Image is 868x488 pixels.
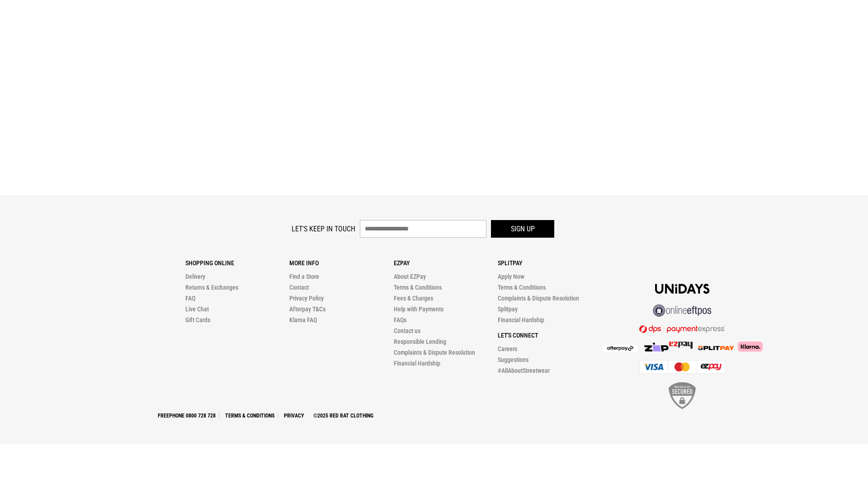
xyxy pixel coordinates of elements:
[734,342,763,352] img: Klarna
[655,284,709,294] img: Unidays
[289,273,319,280] a: Find a Store
[639,325,725,333] img: DPS
[289,284,309,291] a: Contact
[644,343,669,352] img: Zip
[653,305,712,317] img: online eftpos
[498,316,544,324] a: Financial Hardship
[185,284,238,291] a: Returns & Exchanges
[498,273,524,280] a: Apply Now
[154,413,220,419] a: Freephone 0800 728 728
[669,382,696,409] img: SSL
[639,360,725,374] img: Cards
[289,259,393,267] p: More Info
[394,338,446,345] a: Responsible Lending
[292,225,355,233] label: Let's keep in touch
[185,259,289,267] p: Shopping Online
[491,220,554,238] button: Sign up
[394,259,498,267] p: Ezpay
[394,295,433,302] a: Fees & Charges
[698,346,734,350] img: Splitpay
[394,349,475,356] a: Complaints & Dispute Resolution
[394,327,420,334] a: Contact us
[498,259,602,267] p: Splitpay
[669,342,693,349] img: Splitpay
[394,284,442,291] a: Terms & Conditions
[498,367,550,374] a: #AllAboutStreetwear
[289,295,324,302] a: Privacy Policy
[498,345,517,352] a: Careers
[289,305,325,313] a: Afterpay T&Cs
[394,273,426,280] a: About EZPay
[185,295,195,302] a: FAQ
[310,413,377,419] a: ©2025 Red Rat Clothing
[289,316,317,324] a: Klarna FAQ
[185,316,210,324] a: Gift Cards
[498,305,518,313] a: Splitpay
[394,360,440,367] a: Financial Hardship
[394,316,406,324] a: FAQs
[602,345,638,352] img: Afterpay
[185,305,209,313] a: Live Chat
[280,413,308,419] a: Privacy
[498,295,579,302] a: Complaints & Dispute Resolution
[222,413,278,419] a: Terms & Conditions
[394,305,443,313] a: Help with Payments
[498,332,602,339] p: Let's Connect
[498,356,528,363] a: Suggestions
[185,273,205,280] a: Delivery
[498,284,546,291] a: Terms & Conditions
